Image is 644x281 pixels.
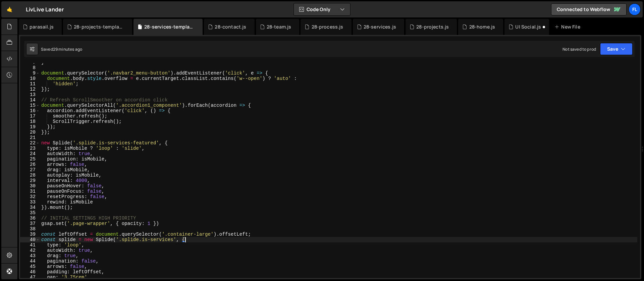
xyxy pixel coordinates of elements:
[20,259,40,264] div: 44
[20,71,40,76] div: 9
[20,216,40,221] div: 36
[26,5,64,13] div: LivLive Lander
[20,248,40,253] div: 42
[20,97,40,103] div: 14
[20,92,40,97] div: 13
[20,124,40,130] div: 19
[20,232,40,237] div: 39
[20,269,40,275] div: 46
[364,24,396,30] div: 28-services.js
[20,275,40,280] div: 47
[20,87,40,92] div: 12
[20,76,40,81] div: 10
[416,24,449,30] div: 28-projects.js
[20,237,40,242] div: 40
[20,108,40,113] div: 16
[294,3,350,15] button: Code Only
[554,24,583,30] div: New File
[515,24,541,30] div: UI Social.js
[20,173,40,178] div: 28
[74,24,124,30] div: 28-projects-template.js
[30,24,54,30] div: parasail.js
[20,119,40,124] div: 18
[312,24,343,30] div: 28-process.js
[20,242,40,248] div: 41
[469,24,495,30] div: 28-home.js
[20,199,40,205] div: 33
[629,3,641,15] a: Fl
[267,24,291,30] div: 28-team.js
[20,156,40,162] div: 25
[20,167,40,173] div: 27
[1,1,18,17] a: 🤙
[20,65,40,71] div: 8
[20,264,40,269] div: 45
[20,226,40,232] div: 38
[20,130,40,135] div: 20
[20,178,40,183] div: 29
[53,46,82,52] div: 29 minutes ago
[20,81,40,87] div: 11
[551,3,627,15] a: Connected to Webflow
[562,46,596,52] div: Not saved to prod
[20,183,40,189] div: 30
[215,24,246,30] div: 28-contact.js
[20,221,40,226] div: 37
[600,43,633,55] button: Save
[20,205,40,210] div: 34
[20,151,40,156] div: 24
[20,135,40,140] div: 21
[20,162,40,167] div: 26
[20,113,40,119] div: 17
[20,210,40,216] div: 35
[41,46,82,52] div: Saved
[20,146,40,151] div: 23
[20,103,40,108] div: 15
[20,253,40,259] div: 43
[20,140,40,146] div: 22
[144,24,195,30] div: 28-services-template.js
[20,189,40,194] div: 31
[20,194,40,199] div: 32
